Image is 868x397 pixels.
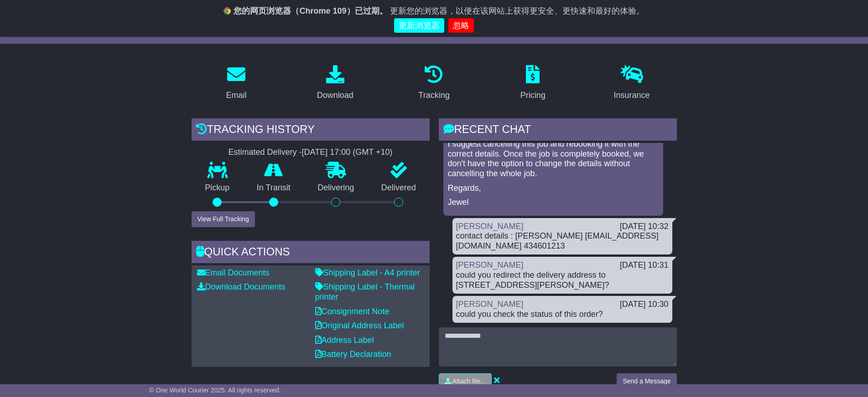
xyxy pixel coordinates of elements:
[192,241,430,265] div: Quick Actions
[192,211,255,227] button: View Full Tracking
[448,139,659,178] p: I suggest cancelling this job and rebooking it with the correct details. Once the job is complete...
[620,300,669,310] div: [DATE] 10:30
[243,183,304,193] p: In Transit
[439,118,677,143] div: RECENT CHAT
[617,373,676,389] button: Send a Message
[315,282,415,301] a: Shipping Label - Thermal printer
[394,18,444,33] a: 更新浏览器
[192,118,430,143] div: Tracking history
[520,89,546,102] div: Pricing
[192,183,244,193] p: Pickup
[456,231,669,251] div: contact details : [PERSON_NAME] [EMAIL_ADDRESS][DOMAIN_NAME] 434601213
[315,268,420,277] a: Shipping Label - A4 printer
[456,270,669,290] div: could you redirect the delivery address to [STREET_ADDRESS][PERSON_NAME]?
[456,310,669,320] div: could you check the status of this order?
[315,336,374,345] a: Address Label
[192,148,430,158] div: Estimated Delivery -
[608,62,656,105] a: Insurance
[234,6,387,15] b: 您的网页浏览器（Chrome 109）已过期。
[197,282,286,291] a: Download Documents
[390,6,645,15] span: 更新您的浏览器，以便在该网站上获得更安全、更快速和最好的体验。
[418,89,449,102] div: Tracking
[315,307,390,316] a: Consignment Note
[448,198,659,208] p: Jewel
[456,300,524,309] a: [PERSON_NAME]
[448,18,474,33] a: 忽略
[311,62,359,105] a: Download
[197,268,270,277] a: Email Documents
[304,183,368,193] p: Delivering
[620,260,669,270] div: [DATE] 10:31
[456,260,524,270] a: [PERSON_NAME]
[620,222,669,232] div: [DATE] 10:32
[149,387,281,394] span: © One World Courier 2025. All rights reserved.
[226,89,246,102] div: Email
[220,62,252,105] a: Email
[315,321,404,330] a: Original Address Label
[448,183,659,193] p: Regards,
[412,62,455,105] a: Tracking
[614,89,650,102] div: Insurance
[302,148,393,158] div: [DATE] 17:00 (GMT +10)
[456,222,524,231] a: [PERSON_NAME]
[317,89,353,102] div: Download
[315,350,391,359] a: Battery Declaration
[368,183,430,193] p: Delivered
[515,62,551,105] a: Pricing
